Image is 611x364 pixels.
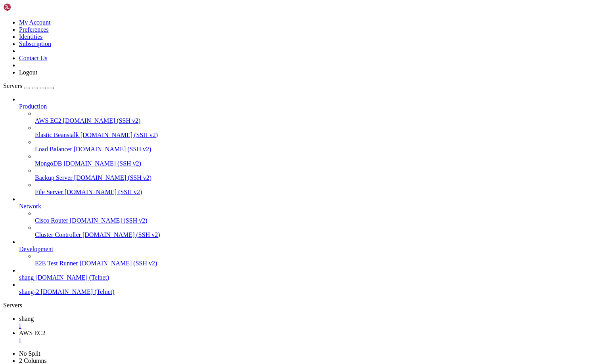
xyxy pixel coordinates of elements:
a: Preferences [19,26,49,33]
a: Contact Us [19,55,48,61]
li: File Server [DOMAIN_NAME] (SSH v2) [35,181,608,196]
li: E2E Test Runner [DOMAIN_NAME] (SSH v2) [35,253,608,267]
img: Shellngn [3,3,49,11]
a: shang [19,315,608,330]
li: Cisco Router [DOMAIN_NAME] (SSH v2) [35,210,608,224]
a: AWS EC2 [DOMAIN_NAME] (SSH v2) [35,117,608,124]
span: MongoDB [35,160,62,167]
span: Backup Server [35,174,73,181]
li: Development [19,238,608,267]
span: Development [19,246,53,252]
a: Cisco Router [DOMAIN_NAME] (SSH v2) [35,217,608,224]
div: Servers [3,302,608,309]
a: shang [DOMAIN_NAME] (Telnet) [19,274,608,281]
span: Load Balancer [35,146,72,152]
span: [DOMAIN_NAME] (Telnet) [41,288,115,295]
a: My Account [19,19,51,26]
li: shang-2 [DOMAIN_NAME] (Telnet) [19,281,608,295]
li: Network [19,196,608,238]
span: E2E Test Runner [35,260,78,267]
span: Production [19,103,47,110]
li: shang [DOMAIN_NAME] (Telnet) [19,267,608,281]
span: [DOMAIN_NAME] (SSH v2) [74,146,151,152]
a: Load Balancer [DOMAIN_NAME] (SSH v2) [35,146,608,153]
span: [DOMAIN_NAME] (SSH v2) [65,189,142,195]
span: Elastic Beanstalk [35,131,79,138]
a: E2E Test Runner [DOMAIN_NAME] (SSH v2) [35,260,608,267]
li: Backup Server [DOMAIN_NAME] (SSH v2) [35,167,608,181]
span: Cisco Router [35,217,68,224]
li: AWS EC2 [DOMAIN_NAME] (SSH v2) [35,110,608,124]
span: shang [19,274,34,281]
span: [DOMAIN_NAME] (Telnet) [35,274,109,281]
span: Servers [3,82,22,89]
li: Load Balancer [DOMAIN_NAME] (SSH v2) [35,139,608,153]
a: Identities [19,33,43,40]
li: Elastic Beanstalk [DOMAIN_NAME] (SSH v2) [35,124,608,139]
span: AWS EC2 [19,330,46,336]
a: Network [19,203,608,210]
li: MongoDB [DOMAIN_NAME] (SSH v2) [35,153,608,167]
span: [DOMAIN_NAME] (SSH v2) [80,260,157,267]
span: Network [19,203,41,210]
span: [DOMAIN_NAME] (SSH v2) [63,160,141,167]
span: shang-2 [19,288,39,295]
a: 2 Columns [19,357,47,364]
span: [DOMAIN_NAME] (SSH v2) [70,217,147,224]
a: MongoDB [DOMAIN_NAME] (SSH v2) [35,160,608,167]
span: [DOMAIN_NAME] (SSH v2) [82,231,160,238]
span: [DOMAIN_NAME] (SSH v2) [80,131,158,138]
a:  [19,322,608,330]
span: [DOMAIN_NAME] (SSH v2) [63,117,141,124]
a: shang-2 [DOMAIN_NAME] (Telnet) [19,288,608,295]
a:  [19,337,608,344]
span: Cluster Controller [35,231,81,238]
a: Logout [19,69,37,76]
a: Development [19,246,608,253]
li: Cluster Controller [DOMAIN_NAME] (SSH v2) [35,224,608,238]
span: [DOMAIN_NAME] (SSH v2) [74,174,152,181]
a: Backup Server [DOMAIN_NAME] (SSH v2) [35,174,608,181]
li: Production [19,96,608,196]
a: Cluster Controller [DOMAIN_NAME] (SSH v2) [35,231,608,238]
a: Servers [3,82,54,89]
a: AWS EC2 [19,330,608,344]
a: No Split [19,350,40,357]
a: File Server [DOMAIN_NAME] (SSH v2) [35,189,608,196]
span: AWS EC2 [35,117,61,124]
span: File Server [35,189,63,195]
a: Production [19,103,608,110]
span: shang [19,315,34,322]
a: Subscription [19,40,51,47]
a: Elastic Beanstalk [DOMAIN_NAME] (SSH v2) [35,131,608,139]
